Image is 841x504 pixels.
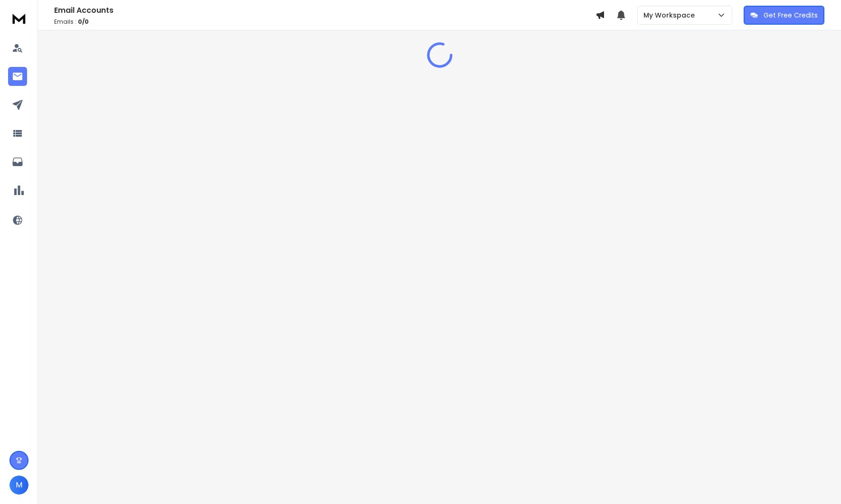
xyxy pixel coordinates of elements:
[9,476,28,495] button: M
[54,5,595,16] h1: Email Accounts
[764,10,818,20] p: Get Free Credits
[9,9,28,27] img: logo
[54,18,595,26] p: Emails :
[643,10,699,20] p: My Workspace
[744,6,824,25] button: Get Free Credits
[78,18,89,26] span: 0 / 0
